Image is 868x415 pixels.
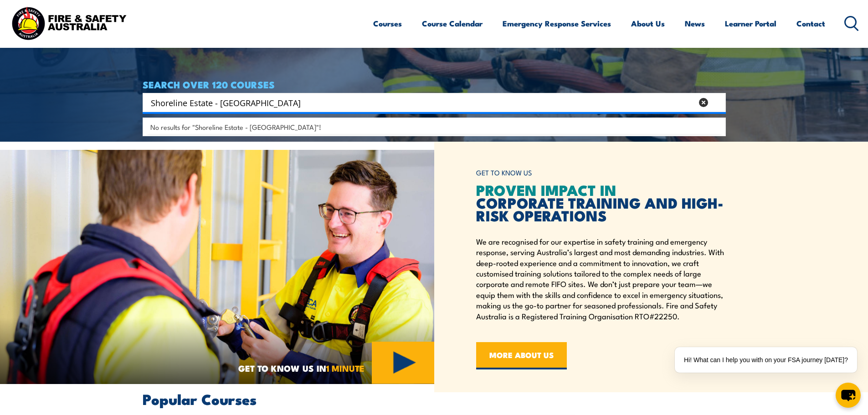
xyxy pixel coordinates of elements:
[326,361,365,374] strong: 1 MINUTE
[476,183,726,221] h2: CORPORATE TRAINING AND HIGH-RISK OPERATIONS
[675,347,857,373] div: Hi! What can I help you with on your FSA journey [DATE]?
[422,11,483,36] a: Course Calendar
[238,364,365,372] span: GET TO KNOW US IN
[143,79,726,89] h4: SEARCH OVER 120 COURSES
[631,11,665,36] a: About Us
[710,96,723,109] button: Search magnifier button
[476,342,567,369] a: MORE ABOUT US
[476,236,726,321] p: We are recognised for our expertise in safety training and emergency response, serving Australia’...
[836,383,861,408] button: chat-button
[150,123,321,131] span: No results for "Shoreline Estate - [GEOGRAPHIC_DATA]"!
[796,11,825,36] a: Contact
[476,178,616,201] span: PROVEN IMPACT IN
[503,11,611,36] a: Emergency Response Services
[725,11,776,36] a: Learner Portal
[476,164,726,181] h6: GET TO KNOW US
[151,96,693,109] input: Search input
[143,392,726,405] h2: Popular Courses
[373,11,402,36] a: Courses
[153,96,695,109] form: Search form
[685,11,705,36] a: News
